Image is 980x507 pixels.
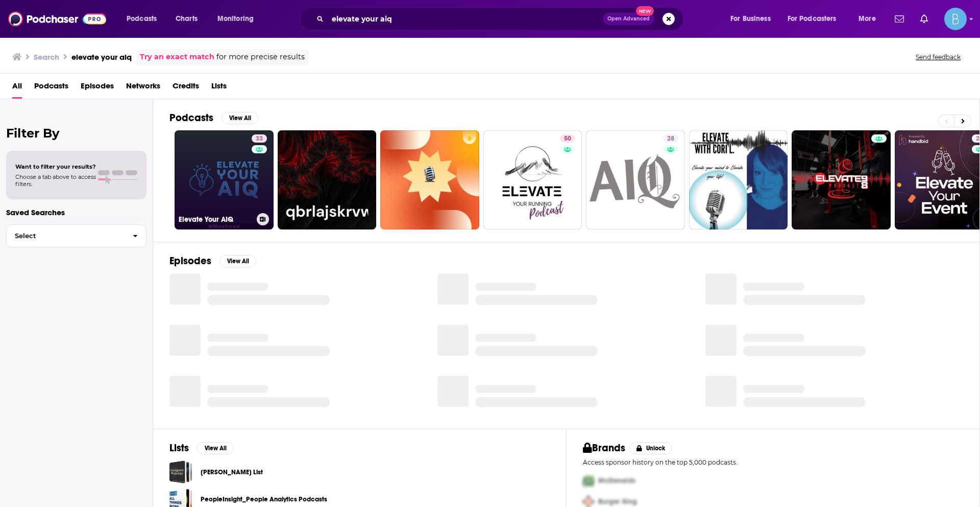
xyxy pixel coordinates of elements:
[201,494,327,505] a: PeopleInsight_People Analytics Podcasts
[210,11,267,27] button: open menu
[6,208,146,217] p: Saved Searches
[583,458,963,466] p: Access sponsor history on the top 5,000 podcasts.
[586,130,685,229] a: 28
[944,8,967,30] span: Logged in as BLASTmedia
[309,7,693,31] div: Search podcasts, credits, & more...
[564,134,571,144] span: 50
[859,12,876,26] span: More
[851,11,889,27] button: open menu
[607,16,650,21] span: Open Advanced
[723,11,783,27] button: open menu
[256,134,263,144] span: 33
[7,233,125,239] span: Select
[173,78,199,99] a: Credits
[579,470,598,491] img: First Pro Logo
[140,51,214,63] a: Try an exact match
[636,6,654,16] span: New
[169,255,256,267] a: EpisodesView All
[169,442,189,454] h2: Lists
[891,10,908,28] a: Show notifications dropdown
[730,12,771,26] span: For Business
[15,163,96,170] span: Want to filter your results?
[169,442,234,454] a: ListsView All
[916,10,932,28] a: Show notifications dropdown
[219,255,256,267] button: View All
[81,78,114,99] a: Episodes
[169,460,192,483] a: Marcus Lohrmann_Religion_Total List
[71,52,132,62] h3: elevate your aiq
[197,442,234,454] button: View All
[201,467,263,478] a: [PERSON_NAME] List
[34,78,68,99] a: Podcasts
[667,134,674,144] span: 28
[252,134,267,143] a: 33
[913,53,964,61] button: Send feedback
[483,130,582,229] a: 50
[217,12,254,26] span: Monitoring
[560,134,575,143] a: 50
[663,134,678,143] a: 28
[34,52,59,62] h3: Search
[12,78,22,99] a: All
[211,78,227,99] a: Lists
[175,130,274,229] a: 33Elevate Your AIQ
[176,12,198,26] span: Charts
[781,11,851,27] button: open menu
[603,13,654,25] button: Open AdvancedNew
[788,12,837,26] span: For Podcasters
[179,215,253,224] h3: Elevate Your AIQ
[944,8,967,30] button: Show profile menu
[169,11,204,27] a: Charts
[169,111,213,124] h2: Podcasts
[127,12,157,26] span: Podcasts
[6,224,146,247] button: Select
[216,51,305,63] span: for more precise results
[222,112,258,124] button: View All
[169,255,211,267] h2: Episodes
[15,173,96,188] span: Choose a tab above to access filters.
[328,11,603,27] input: Search podcasts, credits, & more...
[6,126,146,141] h2: Filter By
[598,497,637,506] span: Burger King
[8,9,106,29] img: Podchaser - Follow, Share and Rate Podcasts
[598,476,635,485] span: McDonalds
[126,78,160,99] a: Networks
[629,442,673,454] button: Unlock
[119,11,170,27] button: open menu
[944,8,967,30] img: User Profile
[169,111,258,124] a: PodcastsView All
[583,442,625,454] h2: Brands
